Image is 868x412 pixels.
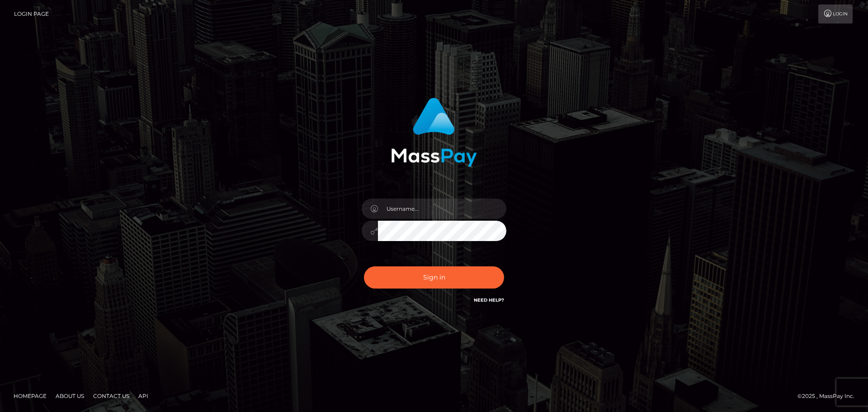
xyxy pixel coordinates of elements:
a: API [135,389,152,403]
a: Login [818,5,853,24]
a: About Us [52,389,88,403]
input: Username... [378,199,506,219]
a: Contact Us [90,389,133,403]
a: Need Help? [474,297,504,303]
button: Sign in [364,266,504,289]
img: MassPay Login [391,98,477,167]
div: © 2025 , MassPay Inc. [797,391,861,401]
a: Homepage [10,389,50,403]
a: Login Page [14,5,49,24]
